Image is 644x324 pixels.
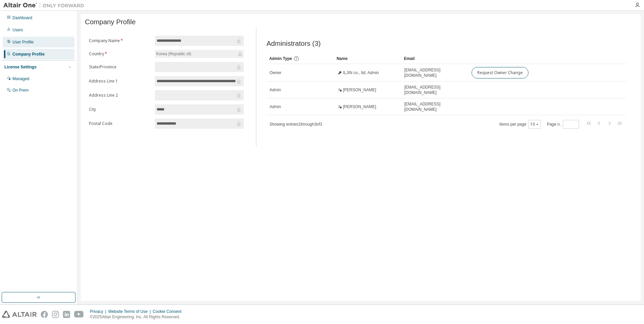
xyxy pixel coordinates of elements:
span: Admin [269,104,281,109]
div: Korea (Republic of) [155,50,244,58]
span: Items per page [500,120,541,129]
div: Cookie Consent [153,309,185,314]
span: [PERSON_NAME] [343,87,376,93]
label: Address Line 2 [89,93,151,98]
label: Postal Code [89,121,151,126]
p: © 2025 Altair Engineering, Inc. All Rights Reserved. [90,314,186,320]
div: Email [404,53,466,64]
span: ILJIN co., ltd. Admin [343,70,379,75]
img: facebook.svg [41,311,48,318]
span: Admin [269,87,281,93]
label: Address Line 1 [89,78,151,84]
img: Altair One [3,2,88,9]
div: On Prem [12,88,29,93]
div: License Settings [4,64,36,70]
label: State/Province [89,64,151,70]
img: altair_logo.svg [2,311,37,318]
span: [EMAIL_ADDRESS][DOMAIN_NAME] [404,67,465,78]
div: Website Terms of Use [108,309,153,314]
div: Korea (Republic of) [155,50,192,58]
div: Managed [12,76,29,82]
span: Company Profile [85,18,136,26]
label: City [89,107,151,112]
span: Admin Type [269,56,292,61]
div: Name [336,53,398,64]
button: 10 [530,122,539,127]
img: instagram.svg [52,311,59,318]
span: Owner [269,70,281,75]
div: Dashboard [12,15,32,21]
span: Administrators (3) [266,40,321,47]
span: Showing entries 1 through 3 of 3 [269,122,322,127]
img: linkedin.svg [63,311,70,318]
button: Request Owner Change [472,67,528,78]
div: Company Profile [12,52,44,57]
div: User Profile [12,39,34,45]
span: Page n. [547,120,579,129]
img: youtube.svg [74,311,84,318]
span: [EMAIL_ADDRESS][DOMAIN_NAME] [404,101,465,112]
span: [PERSON_NAME] [343,104,376,109]
label: Country [89,51,151,57]
span: [EMAIL_ADDRESS][DOMAIN_NAME] [404,85,465,95]
label: Company Name [89,38,151,43]
div: Users [12,27,23,33]
div: Privacy [90,309,108,314]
